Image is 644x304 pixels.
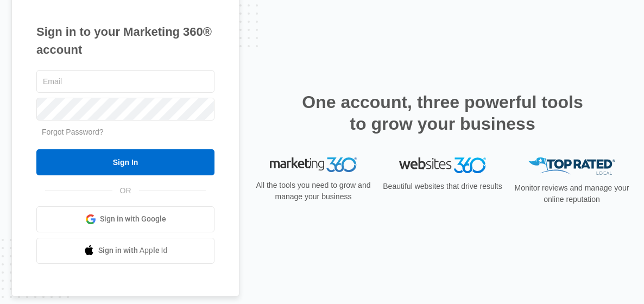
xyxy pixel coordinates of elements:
a: Sign in with Apple Id [36,238,214,264]
a: Forgot Password? [42,128,104,136]
input: Email [36,70,214,93]
p: Beautiful websites that drive results [382,181,503,192]
span: Sign in with Google [100,213,166,225]
input: Sign In [36,149,214,175]
h2: One account, three powerful tools to grow your business [299,91,586,135]
p: Monitor reviews and manage your online reputation [511,182,633,205]
h1: Sign in to your Marketing 360® account [36,23,214,59]
p: All the tools you need to grow and manage your business [252,180,374,202]
a: Sign in with Google [36,206,214,232]
img: Websites 360 [399,157,486,173]
img: Marketing 360 [270,157,357,173]
span: OR [112,185,139,197]
img: Top Rated Local [528,157,615,175]
span: Sign in with Apple Id [98,245,168,256]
